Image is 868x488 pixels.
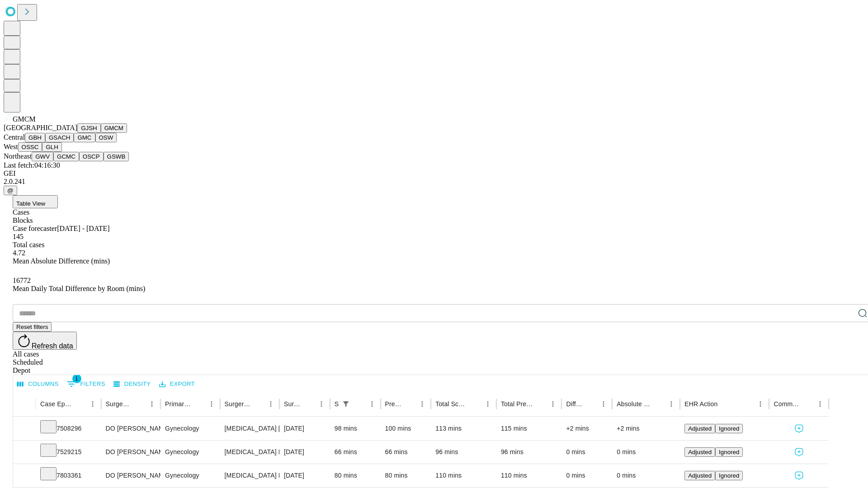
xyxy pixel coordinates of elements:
span: Ignored [719,472,739,479]
div: +2 mins [566,417,608,440]
button: Menu [814,398,826,410]
div: Total Scheduled Duration [435,400,468,408]
button: Show filters [65,377,108,391]
button: Menu [205,398,218,410]
button: GMCM [101,123,127,133]
span: Refresh data [32,342,73,350]
div: 100 mins [385,417,427,440]
button: Ignored [715,424,743,433]
div: Gynecology [165,417,215,440]
div: Difference [566,400,584,408]
div: Absolute Difference [617,400,651,408]
div: 7529215 [40,441,97,464]
div: Predicted In Room Duration [385,400,403,408]
span: Central [4,133,25,141]
button: OSW [95,133,117,142]
div: [DATE] [284,417,325,440]
div: 113 mins [435,417,492,440]
span: 1 [72,374,81,383]
div: Gynecology [165,441,215,464]
div: 7803361 [40,464,97,487]
span: 145 [13,233,24,240]
div: 110 mins [435,464,492,487]
div: DO [PERSON_NAME] [PERSON_NAME] Do [106,417,156,440]
button: Refresh data [13,332,77,350]
button: GSACH [45,133,74,142]
button: Export [157,377,197,391]
button: OSSC [18,142,42,152]
button: Sort [302,398,315,410]
button: Menu [146,398,158,410]
span: 4.72 [13,249,25,257]
button: Sort [133,398,146,410]
button: Menu [754,398,767,410]
span: Last fetch: 04:16:30 [4,161,60,169]
button: Menu [665,398,678,410]
span: [DATE] - [DATE] [57,225,109,232]
div: 1 active filter [340,398,352,410]
div: 0 mins [566,441,608,464]
div: GEI [4,169,864,178]
button: Ignored [715,471,743,480]
button: Sort [74,398,86,410]
span: Ignored [719,425,739,432]
button: @ [4,186,17,195]
div: 110 mins [501,464,557,487]
div: [DATE] [284,441,325,464]
button: GWV [32,152,53,161]
span: Adjusted [688,449,712,455]
button: Menu [315,398,328,410]
span: Reset filters [16,324,48,330]
button: Adjusted [684,471,715,480]
button: Sort [652,398,665,410]
div: DO [PERSON_NAME] [PERSON_NAME] Do [106,464,156,487]
div: 0 mins [566,464,608,487]
div: [MEDICAL_DATA] DIAGNOSTIC [225,441,275,464]
button: Sort [585,398,597,410]
div: 0 mins [617,464,675,487]
button: Expand [18,445,31,460]
div: 7508296 [40,417,97,440]
span: Ignored [719,449,739,455]
button: Sort [193,398,205,410]
button: Adjusted [684,447,715,457]
div: Gynecology [165,464,215,487]
button: Menu [366,398,378,410]
span: @ [7,187,14,194]
button: Sort [469,398,481,410]
button: OSCP [79,152,104,161]
button: Select columns [15,377,61,391]
div: 98 mins [335,417,376,440]
button: GBH [25,133,45,142]
button: Menu [481,398,494,410]
button: Sort [252,398,264,410]
button: Sort [801,398,814,410]
button: Sort [534,398,547,410]
button: Menu [416,398,429,410]
span: 16772 [13,277,31,284]
span: Mean Daily Total Difference by Room (mins) [13,285,145,292]
div: [MEDICAL_DATA] [MEDICAL_DATA] AND OR [MEDICAL_DATA] [225,417,275,440]
span: West [4,143,18,150]
button: Adjusted [684,424,715,433]
div: 115 mins [501,417,557,440]
div: Comments [774,400,800,408]
div: 66 mins [335,441,376,464]
button: GCMC [53,152,79,161]
div: Surgery Date [284,400,302,408]
button: Sort [718,398,731,410]
button: Table View [13,195,58,208]
div: 96 mins [435,441,492,464]
button: GLH [42,142,61,152]
span: Table View [16,200,45,207]
button: Menu [547,398,559,410]
button: Menu [86,398,99,410]
div: EHR Action [684,400,717,408]
div: DO [PERSON_NAME] [PERSON_NAME] Do [106,441,156,464]
button: Show filters [340,398,352,410]
span: Mean Absolute Difference (mins) [13,257,110,265]
div: Case Epic Id [40,400,73,408]
div: 80 mins [385,464,427,487]
button: Expand [18,421,31,437]
button: GMC [74,133,95,142]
